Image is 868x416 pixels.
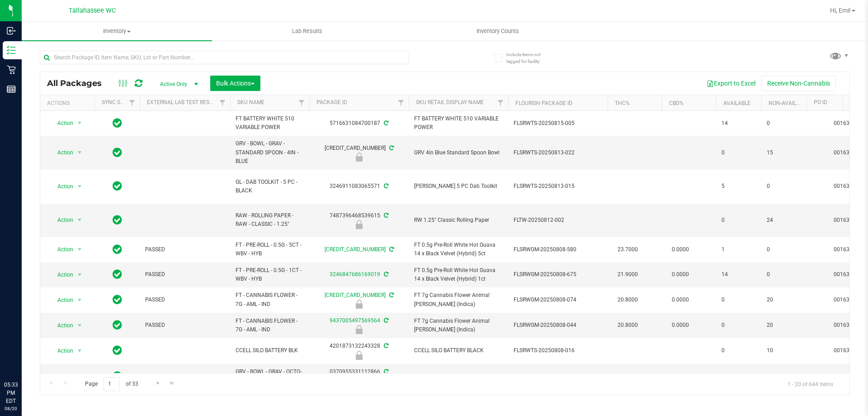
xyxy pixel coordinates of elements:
span: 0 [722,372,756,381]
a: 00163486 [834,120,859,126]
span: Action [49,180,74,193]
span: RW 1.25" Classic Rolling Paper [414,216,503,225]
a: SKU Name [237,99,264,105]
inline-svg: Retail [7,65,16,74]
a: 00163485 [834,246,859,253]
span: FT BATTERY WHITE 510 VARIABLE POWER [236,115,304,132]
span: FLSRWGM-20250808-580 [514,245,602,254]
span: Action [49,243,74,256]
a: [CREDIT_CARD_NUMBER] [325,246,386,253]
div: Newly Received [308,220,410,229]
div: Actions [47,100,91,106]
span: Inventory Counts [464,27,531,35]
span: Action [49,319,74,332]
a: Non-Available [769,100,809,106]
span: FT - CANNABIS FLOWER - 7G - AML - IND [236,317,304,334]
span: 20.8000 [613,293,642,306]
a: 3246847686169019 [330,271,380,277]
span: PASSED [145,321,225,330]
span: Action [49,370,74,383]
span: PASSED [145,270,225,279]
span: FLSRWTS-20250815-005 [514,119,602,128]
div: 7487396468539615 [308,211,410,229]
span: Bulk Actions [216,80,255,87]
a: Sync Status [102,99,137,105]
span: GRV 4in Blue Standard Spoon Bowl [414,148,503,157]
span: 0 [722,296,756,304]
div: Quarantine [308,325,410,334]
span: Page of 33 [77,377,146,391]
button: Bulk Actions [210,76,260,91]
a: CBD% [669,100,684,106]
span: FLSRWTS-20250808-016 [514,346,602,355]
span: Hi, Emi! [830,7,851,14]
span: FLSRWTS-20250813-022 [514,148,602,157]
inline-svg: Reports [7,85,16,94]
span: FLSRWGM-20250808-074 [514,296,602,304]
span: 20.8000 [613,319,642,332]
span: In Sync [113,293,122,306]
span: Sync from Compliance System [388,145,394,151]
span: 0.0000 [667,243,693,256]
span: FT BATTERY WHITE 510 VARIABLE POWER [414,115,503,132]
a: 00163485 [834,149,859,156]
span: FT - PRE-ROLL - 0.5G - 5CT - WBV - HYB [236,241,304,258]
span: FT 0.5g Pre-Roll White Hot Guava 14 x Black Velvet (Hybrid) 1ct [414,266,503,283]
span: select [74,370,85,383]
a: Lab Results [212,22,402,41]
a: THC% [615,100,630,106]
span: 20 [767,321,801,330]
span: 20 [767,296,801,304]
span: 10 [767,346,801,355]
span: Sync from Compliance System [382,271,388,277]
span: Sync from Compliance System [382,317,388,324]
span: Action [49,146,74,159]
span: FLSRWGM-20250808-044 [514,321,602,330]
a: 9437005497569564 [330,317,380,324]
div: [CREDIT_CARD_NUMBER] [308,144,410,162]
span: In Sync [113,214,122,226]
span: 14 [722,119,756,128]
span: Sync from Compliance System [388,246,394,253]
span: PASSED [145,296,225,304]
span: Action [49,117,74,129]
a: 00163486 [834,271,859,277]
span: 0.0000 [667,268,693,281]
div: 4201873132243328 [308,342,410,359]
span: Sync from Compliance System [382,212,388,219]
span: In Sync [113,319,122,331]
a: Go to the last page [166,377,179,389]
span: 5 [767,372,801,381]
span: select [74,294,85,306]
span: 0.0000 [667,319,693,332]
span: Action [49,294,74,306]
span: select [74,146,85,159]
span: In Sync [113,268,122,281]
input: 1 [104,377,120,391]
span: All Packages [47,78,111,88]
span: GRV - BOWL - GRAV - STANDARD SPOON - 4IN - BLUE [236,139,304,166]
span: Sync from Compliance System [382,183,388,189]
a: PO ID [814,99,827,105]
span: 0.0000 [667,293,693,306]
span: 0 [722,346,756,355]
span: Sync from Compliance System [382,368,388,375]
span: In Sync [113,117,122,129]
a: Available [723,100,750,106]
a: Filter [394,95,409,110]
button: Receive Non-Cannabis [761,76,836,91]
div: 3246911083065571 [308,182,410,191]
span: 5 [722,182,756,191]
a: Package ID [316,99,347,105]
span: 21.9000 [613,268,642,281]
span: 1 [722,245,756,254]
div: 0370955331112866 [308,368,410,385]
span: 15 [767,148,801,157]
a: Go to the next page [151,377,165,389]
span: CCELL SILO BATTERY BLK [236,346,304,355]
span: Inventory [22,27,212,35]
span: select [74,344,85,357]
span: 0 [767,270,801,279]
span: In Sync [113,180,122,192]
span: Sync from Compliance System [388,292,394,298]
